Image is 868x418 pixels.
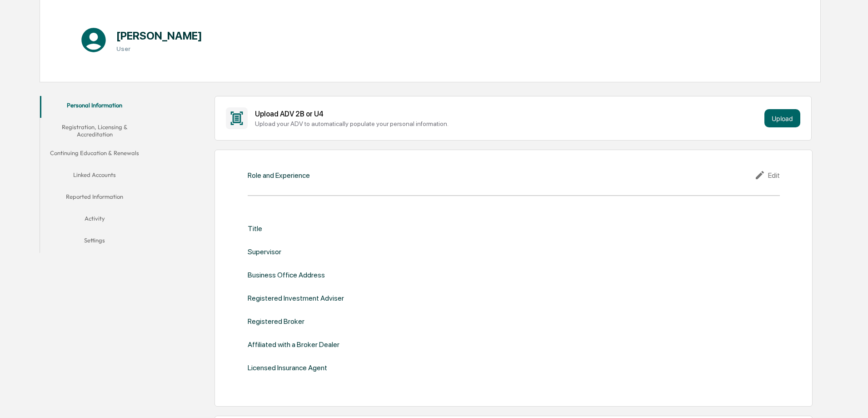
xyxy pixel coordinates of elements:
button: Activity [40,209,149,231]
div: Affiliated with a Broker Dealer [248,340,339,349]
div: Business Office Address [248,271,325,279]
button: Settings [40,231,149,253]
div: Registered Investment Adviser [248,294,344,302]
button: Reported Information [40,187,149,209]
div: Registered Broker [248,317,304,326]
div: Edit [754,170,780,181]
button: Linked Accounts [40,166,149,187]
div: Supervisor [248,247,281,256]
div: Upload ADV 2B or U4 [255,110,761,118]
div: secondary tabs example [40,96,149,253]
div: Title [248,224,262,233]
h1: [PERSON_NAME] [116,29,202,42]
div: Upload your ADV to automatically populate your personal information. [255,120,761,127]
button: Registration, Licensing & Accreditation [40,118,149,144]
div: Licensed Insurance Agent [248,363,327,372]
button: Upload [764,109,800,127]
button: Personal Information [40,96,149,118]
button: Continuing Education & Renewals [40,144,149,166]
h3: User [116,45,202,52]
div: Role and Experience [248,171,310,180]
